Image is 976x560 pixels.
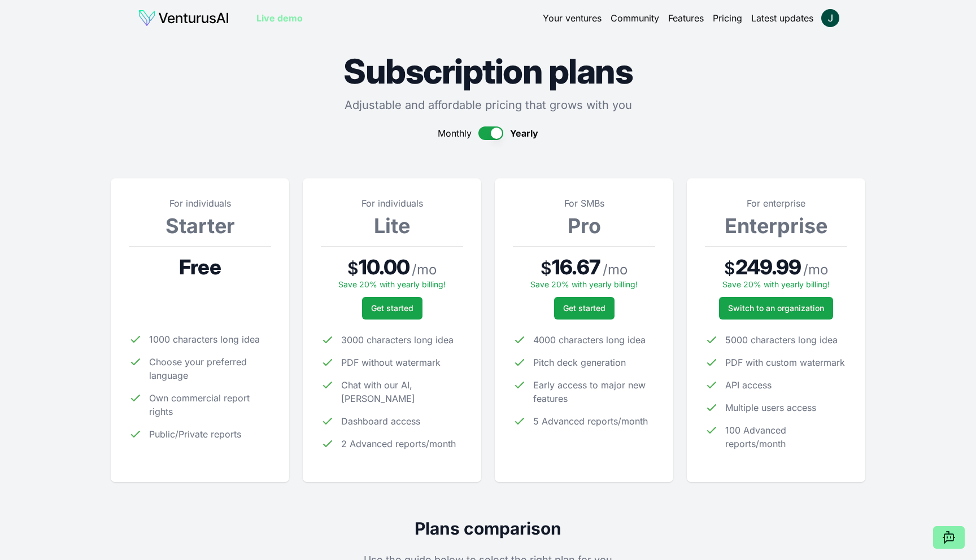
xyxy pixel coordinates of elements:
[563,303,605,314] span: Get started
[179,256,220,278] span: Free
[713,11,742,25] a: Pricing
[725,423,847,450] span: 100 Advanced reports/month
[359,256,410,278] span: 10.00
[611,11,659,25] a: Community
[111,54,865,88] h1: Subscription plans
[341,437,456,450] span: 2 Advanced reports/month
[803,261,828,279] span: / mo
[149,355,271,382] span: Choose your preferred language
[111,97,865,113] p: Adjustable and affordable pricing that grows with you
[129,215,271,237] h3: Starter
[129,196,271,210] p: For individuals
[725,356,845,369] span: PDF with custom watermark
[341,414,420,428] span: Dashboard access
[412,261,437,279] span: / mo
[725,378,772,392] span: API access
[347,258,359,278] span: $
[149,333,260,346] span: 1000 characters long idea
[735,256,801,278] span: 249.99
[513,196,655,210] p: For SMBs
[719,297,833,320] a: Switch to an organization
[341,333,454,347] span: 3000 characters long idea
[438,126,472,140] span: Monthly
[533,414,648,428] span: 5 Advanced reports/month
[341,356,441,369] span: PDF without watermark
[338,279,446,289] span: Save 20% with yearly billing!
[705,215,847,237] h3: Enterprise
[724,258,735,278] span: $
[725,333,838,347] span: 5000 characters long idea
[138,9,229,27] img: logo
[111,518,865,539] h2: Plans comparison
[533,356,626,369] span: Pitch deck generation
[362,297,422,320] button: Get started
[533,333,646,347] span: 4000 characters long idea
[256,11,303,25] a: Live demo
[149,427,241,441] span: Public/Private reports
[603,261,628,279] span: / mo
[510,126,538,140] span: Yearly
[668,11,704,25] a: Features
[722,279,830,289] span: Save 20% with yearly billing!
[705,196,847,210] p: For enterprise
[751,11,813,25] a: Latest updates
[541,258,552,278] span: $
[533,378,655,405] span: Early access to major new features
[321,196,463,210] p: For individuals
[149,391,271,418] span: Own commercial report rights
[554,297,615,320] button: Get started
[341,378,463,405] span: Chat with our AI, [PERSON_NAME]
[530,279,638,289] span: Save 20% with yearly billing!
[821,9,839,27] img: ACg8ocKPEeJurxdlQ_NMhcs2j56tc-AgZShJ32hRgVTGfNh74TZ9PQ=s96-c
[371,303,413,314] span: Get started
[321,215,463,237] h3: Lite
[513,215,655,237] h3: Pro
[725,401,816,414] span: Multiple users access
[552,256,600,278] span: 16.67
[543,11,602,25] a: Your ventures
